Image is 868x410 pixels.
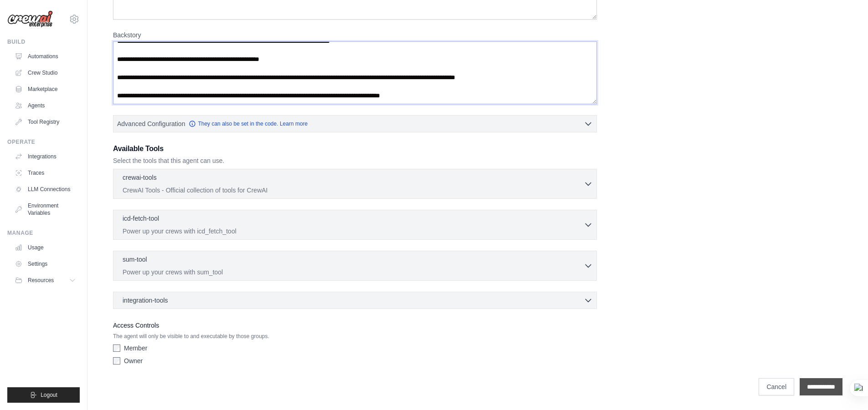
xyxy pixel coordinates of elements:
[113,156,597,165] p: Select the tools that this agent can use.
[117,255,593,277] button: sum-tool Power up your crews with sum_tool
[11,149,80,164] a: Integrations
[117,214,593,236] button: icd-fetch-tool Power up your crews with icd_fetch_tool
[7,10,53,28] img: Logo
[11,257,80,271] a: Settings
[117,296,593,305] button: integration-tools
[123,227,584,236] p: Power up your crews with icd_fetch_tool
[124,356,143,365] label: Owner
[11,98,80,113] a: Agents
[113,30,597,40] label: Backstory
[113,333,597,340] p: The agent will only be visible to and executable by those groups.
[123,186,584,195] p: CrewAI Tools - Official collection of tools for CrewAI
[11,182,80,197] a: LLM Connections
[11,166,80,180] a: Traces
[123,173,157,182] p: crewai-tools
[759,378,794,395] a: Cancel
[189,120,308,127] a: They can also be set in the code. Learn more
[124,344,147,353] label: Member
[11,66,80,80] a: Crew Studio
[7,229,80,237] div: Manage
[7,38,80,46] div: Build
[11,273,80,288] button: Resources
[113,320,597,331] label: Access Controls
[123,296,168,305] span: integration-tools
[11,82,80,96] a: Marketplace
[117,173,593,195] button: crewai-tools CrewAI Tools - Official collection of tools for CrewAI
[123,268,584,277] p: Power up your crews with sum_tool
[7,387,80,403] button: Logout
[28,277,54,284] span: Resources
[123,214,159,223] p: icd-fetch-tool
[11,115,80,129] a: Tool Registry
[117,119,185,128] span: Advanced Configuration
[11,49,80,64] a: Automations
[11,240,80,255] a: Usage
[41,391,57,399] span: Logout
[11,198,80,220] a: Environment Variables
[113,116,596,132] button: Advanced Configuration They can also be set in the code. Learn more
[123,255,147,264] p: sum-tool
[7,138,80,146] div: Operate
[113,143,597,154] h3: Available Tools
